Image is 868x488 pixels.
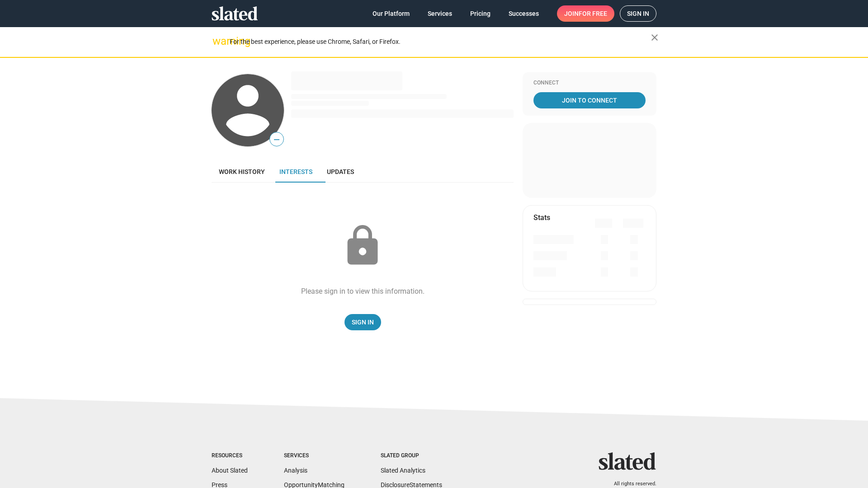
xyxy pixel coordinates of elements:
[533,80,646,87] div: Connect
[365,5,417,22] a: Our Platform
[270,134,283,145] span: —
[230,36,651,48] div: For the best experience, please use Chrome, Safari, or Firefox.
[381,467,425,474] a: Slated Analytics
[470,5,491,22] span: Pricing
[579,5,607,22] span: for free
[533,213,550,222] mat-card-title: Stats
[320,161,361,183] a: Updates
[620,5,656,22] a: Sign in
[327,168,354,175] span: Updates
[344,314,381,330] a: Sign In
[340,223,385,268] mat-icon: lock
[463,5,498,22] a: Pricing
[557,5,614,22] a: Joinfor free
[381,452,442,460] div: Slated Group
[279,168,312,175] span: Interests
[272,161,320,183] a: Interests
[509,5,539,22] span: Successes
[212,161,272,183] a: Work history
[564,5,607,22] span: Join
[212,452,248,460] div: Resources
[627,6,649,21] span: Sign in
[284,452,344,460] div: Services
[212,467,248,474] a: About Slated
[533,92,646,108] a: Join To Connect
[352,314,374,330] span: Sign In
[501,5,546,22] a: Successes
[428,5,452,22] span: Services
[284,467,307,474] a: Analysis
[649,32,660,43] mat-icon: close
[535,92,644,108] span: Join To Connect
[420,5,459,22] a: Services
[301,286,425,296] div: Please sign in to view this information.
[219,168,265,175] span: Work history
[212,36,223,47] mat-icon: warning
[373,5,410,22] span: Our Platform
